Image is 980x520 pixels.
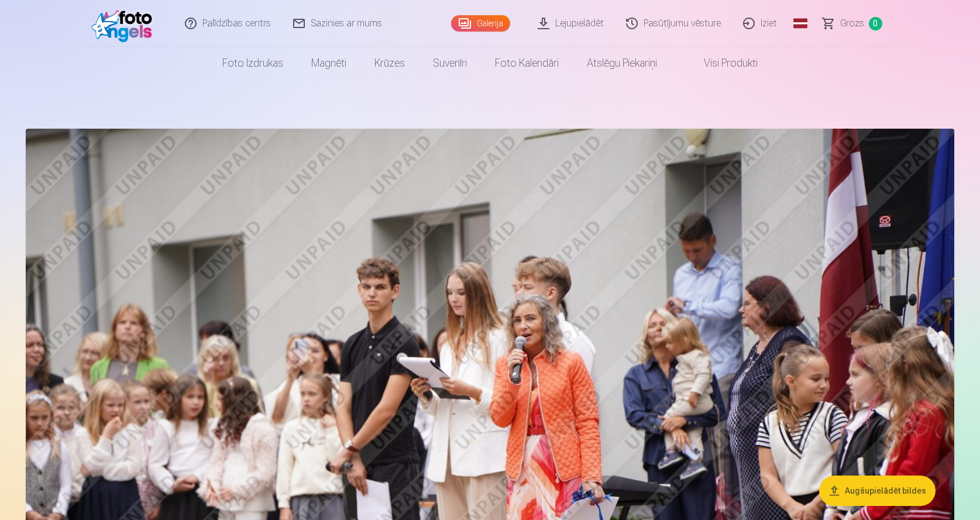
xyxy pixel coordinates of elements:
[91,5,159,42] img: /fa3
[208,47,297,80] a: Foto izdrukas
[573,47,671,80] a: Atslēgu piekariņi
[840,16,864,30] span: Grozs
[451,15,510,32] a: Galerija
[481,47,573,80] a: Foto kalendāri
[869,17,882,30] span: 0
[819,476,936,506] button: Augšupielādēt bildes
[360,47,419,80] a: Krūzes
[297,47,360,80] a: Magnēti
[671,47,772,80] a: Visi produkti
[419,47,481,80] a: Suvenīri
